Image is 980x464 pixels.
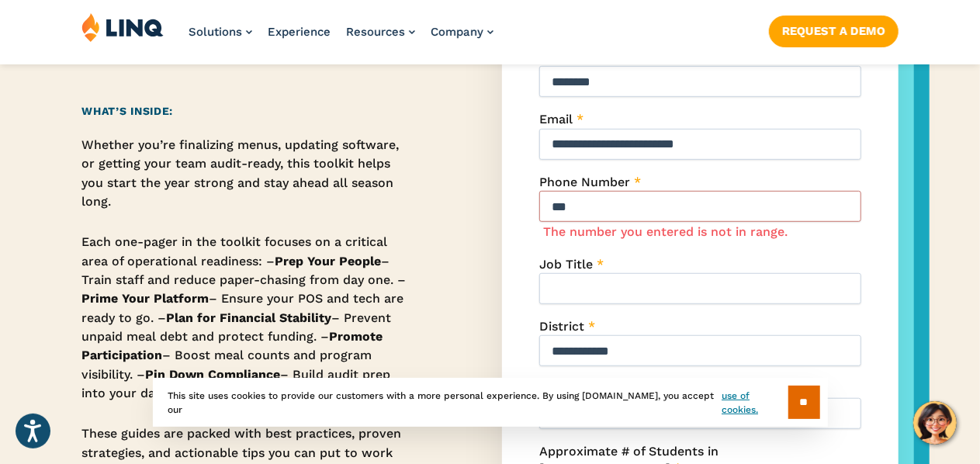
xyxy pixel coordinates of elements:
button: Hello, have a question? Let’s chat. [913,401,957,445]
span: Email [539,112,573,126]
a: Request a Demo [769,16,899,47]
div: This site uses cookies to provide our customers with a more personal experience. By using [DOMAIN... [153,378,828,427]
span: Solutions [189,25,242,39]
span: Resources [346,25,405,39]
a: Experience [268,25,331,39]
span: Job Title [539,257,593,272]
p: Each one-pager in the toolkit focuses on a critical area of operational readiness: – – Train staf... [81,233,407,403]
p: Whether you’re finalizing menus, updating software, or getting your team audit-ready, this toolki... [81,136,407,211]
strong: Prep Your People [275,254,381,268]
a: Resources [346,25,415,39]
span: Phone Number [539,175,630,189]
img: LINQ | K‑12 Software [81,12,164,42]
a: Company [431,25,493,39]
nav: Primary Navigation [189,12,493,64]
strong: Pin Down Compliance [145,367,280,382]
a: Solutions [189,25,252,39]
span: Company [431,25,483,39]
strong: Prime Your Platform [81,291,209,306]
h2: What’s Inside: [81,103,407,119]
span: District [539,319,584,334]
a: use of cookies. [722,389,788,417]
nav: Button Navigation [769,12,899,47]
strong: Plan for Financial Stability [166,310,331,325]
label: The number you entered is not in range. [543,224,788,239]
span: Last Name [539,50,604,64]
